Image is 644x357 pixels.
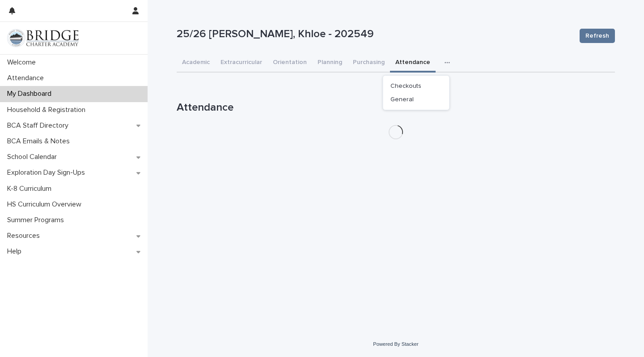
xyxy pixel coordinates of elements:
[390,83,421,89] span: Checkouts
[312,54,347,73] button: Planning
[347,54,390,73] button: Purchasing
[4,74,51,82] p: Attendance
[215,54,267,73] button: Extracurricular
[4,121,76,130] p: BCA Staff Directory
[7,29,79,47] img: V1C1m3IdTEidaUdm9Hs0
[390,96,414,103] span: General
[267,54,312,73] button: Orientation
[177,101,615,114] h1: Attendance
[4,106,93,114] p: Household & Registration
[4,200,89,209] p: HS Curriculum Overview
[4,216,71,224] p: Summer Programs
[177,28,572,41] p: 25/26 [PERSON_NAME], Khloe - 202549
[4,137,77,146] p: BCA Emails & Notes
[4,153,64,161] p: School Calendar
[4,247,29,256] p: Help
[4,90,59,98] p: My Dashboard
[4,185,59,193] p: K-8 Curriculum
[373,341,418,347] a: Powered By Stacker
[4,232,47,240] p: Resources
[4,58,43,67] p: Welcome
[580,29,615,43] button: Refresh
[585,31,609,40] span: Refresh
[4,168,92,177] p: Exploration Day Sign-Ups
[390,54,436,73] button: Attendance
[177,54,215,73] button: Academic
